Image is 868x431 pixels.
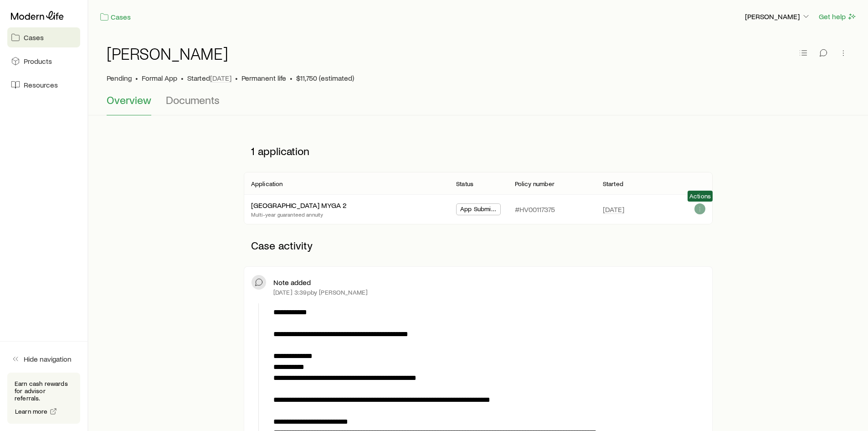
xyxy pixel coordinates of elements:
[273,289,368,296] p: [DATE] 3:39p by [PERSON_NAME]
[745,12,811,21] p: [PERSON_NAME]
[745,11,811,22] button: [PERSON_NAME]
[456,180,473,187] p: Status
[24,33,44,42] span: Cases
[515,180,555,187] p: Policy number
[15,380,73,402] p: Earn cash rewards for advisor referrals.
[290,73,293,83] span: •
[107,93,850,115] div: Case details tabs
[273,278,311,287] p: Note added
[99,12,131,22] a: Cases
[107,44,228,62] h1: [PERSON_NAME]
[515,205,555,214] p: #HV00117375
[603,205,624,214] span: [DATE]
[24,57,52,66] span: Products
[107,93,151,106] span: Overview
[7,349,80,369] button: Hide navigation
[251,180,283,187] p: Application
[15,408,48,415] span: Learn more
[296,73,354,83] span: $11,750 (estimated)
[460,205,497,215] span: App Submitted
[24,354,72,363] span: Hide navigation
[187,73,231,83] p: Started
[24,80,58,89] span: Resources
[251,201,347,210] div: [GEOGRAPHIC_DATA] MYGA 2
[7,373,80,424] div: Earn cash rewards for advisor referrals.Learn more
[603,180,623,187] p: Started
[181,73,184,83] span: •
[107,73,132,83] p: Pending
[241,73,286,83] span: Permanent life
[251,201,347,209] a: [GEOGRAPHIC_DATA] MYGA 2
[818,11,857,22] button: Get help
[7,51,80,71] a: Products
[235,73,238,83] span: •
[244,137,713,165] p: 1 application
[244,232,713,259] p: Case activity
[166,93,220,106] span: Documents
[142,73,177,83] span: Formal App
[251,211,347,218] p: Multi-year guaranteed annuity
[210,73,231,83] span: [DATE]
[7,75,80,95] a: Resources
[7,27,80,47] a: Cases
[135,73,138,83] span: •
[689,192,711,200] span: Actions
